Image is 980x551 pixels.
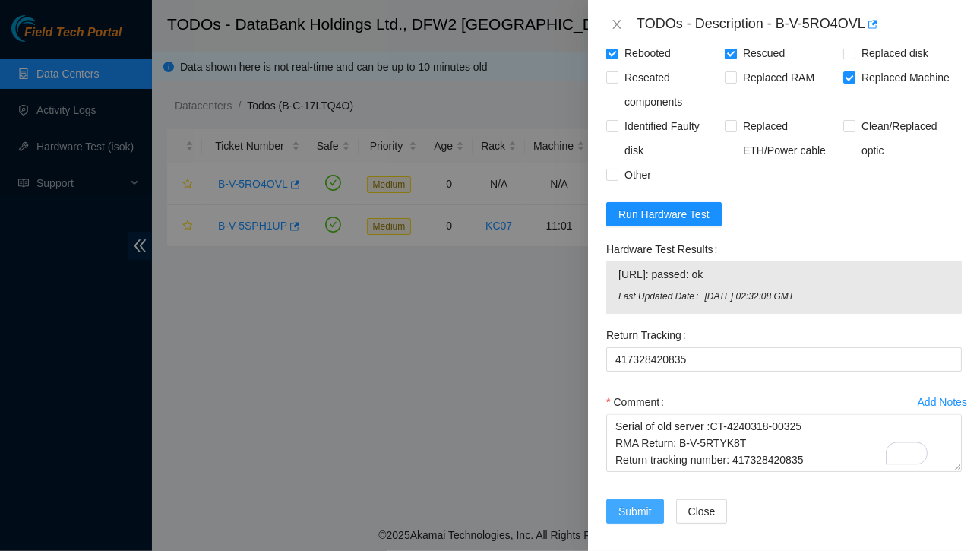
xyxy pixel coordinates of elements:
label: Comment [606,390,670,414]
span: Run Hardware Test [618,206,710,223]
textarea: To enrich screen reader interactions, please activate Accessibility in Grammarly extension settings [606,414,962,472]
span: [DATE] 02:32:08 GMT [704,290,950,304]
span: Replaced Machine [855,65,956,90]
span: Submit [618,503,652,520]
div: TODOs - Description - B-V-5RO4OVL [637,12,962,36]
span: Replaced ETH/Power cable [737,114,843,163]
span: Rebooted [618,41,677,65]
button: Submit [606,499,664,524]
button: Add Notes [917,390,968,414]
span: [URL]: passed: ok [618,266,950,283]
span: Clean/Replaced optic [855,114,962,163]
span: Replaced RAM [737,65,820,90]
span: Replaced disk [855,41,934,65]
span: Identified Faulty disk [618,114,725,163]
button: Close [676,499,728,524]
label: Return Tracking [606,323,692,347]
input: Return Tracking [606,347,962,372]
span: close [611,18,623,30]
button: Close [606,17,628,32]
span: Last Updated Date [618,290,704,304]
span: Rescued [737,41,791,65]
button: Run Hardware Test [606,202,722,226]
label: Hardware Test Results [606,237,723,261]
span: Reseated components [618,65,725,114]
span: Close [688,503,716,520]
span: Other [618,163,657,187]
div: Add Notes [918,397,967,407]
